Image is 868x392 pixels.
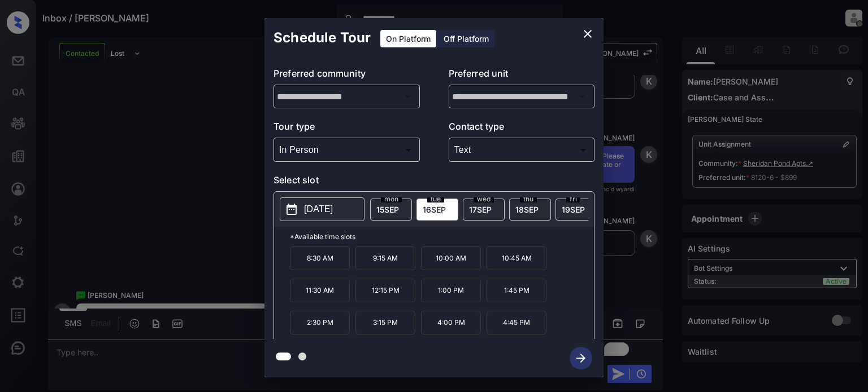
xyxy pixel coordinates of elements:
[463,199,505,221] div: date-select
[423,205,446,214] span: 16 SEP
[509,199,551,221] div: date-select
[452,140,592,159] div: Text
[469,205,492,214] span: 17 SEP
[274,173,594,191] p: Select slot
[563,343,599,373] button: btn-next
[438,30,494,47] div: Off Platform
[421,246,481,270] p: 10:00 AM
[370,199,412,221] div: date-select
[274,120,420,138] p: Tour type
[566,196,580,202] span: fri
[487,246,546,270] p: 10:45 AM
[515,205,539,214] span: 18 SEP
[381,196,402,202] span: mon
[290,227,594,246] p: *Available time slots
[355,279,415,302] p: 12:15 PM
[449,120,595,138] p: Contact type
[276,140,417,159] div: In Person
[562,205,585,214] span: 19 SEP
[280,197,364,221] button: [DATE]
[576,23,599,45] button: close
[264,18,380,58] h2: Schedule Tour
[376,205,399,214] span: 15 SEP
[290,279,350,302] p: 11:30 AM
[427,196,444,202] span: tue
[487,311,546,334] p: 4:45 PM
[304,202,333,216] p: [DATE]
[421,311,481,334] p: 4:00 PM
[290,246,350,270] p: 8:30 AM
[290,311,350,334] p: 2:30 PM
[421,279,481,302] p: 1:00 PM
[355,311,415,334] p: 3:15 PM
[487,279,546,302] p: 1:45 PM
[520,196,537,202] span: thu
[274,67,420,85] p: Preferred community
[380,30,436,47] div: On Platform
[449,67,595,85] p: Preferred unit
[555,199,597,221] div: date-select
[474,196,494,202] span: wed
[416,199,458,221] div: date-select
[355,246,415,270] p: 9:15 AM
